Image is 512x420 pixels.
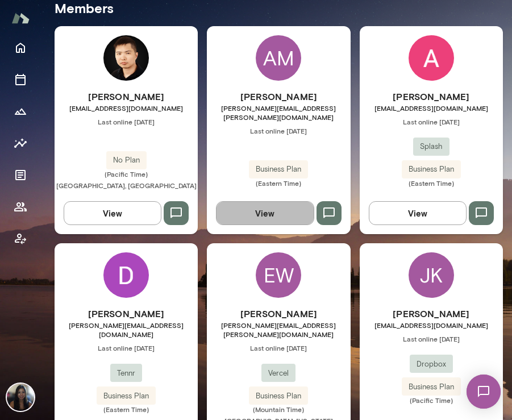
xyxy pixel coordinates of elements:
span: Business Plan [249,164,308,175]
span: Last online [DATE] [55,117,198,126]
span: (Eastern Time) [55,405,198,414]
button: View [64,201,161,225]
button: Growth Plan [9,100,32,123]
span: [EMAIL_ADDRESS][DOMAIN_NAME] [360,103,503,113]
span: Business Plan [97,390,156,402]
img: Chiao Dyi [7,384,34,411]
span: Business Plan [402,164,461,175]
span: Vercel [261,368,295,379]
button: Members [9,196,32,218]
span: Last online [DATE] [55,343,198,352]
h6: [PERSON_NAME] [207,90,350,103]
span: Business Plan [402,381,461,393]
button: Client app [9,227,32,250]
img: Daniel Guillen [103,252,149,298]
h6: [PERSON_NAME] [55,90,198,103]
img: Allen Hulley [409,35,454,81]
div: JK [409,252,454,298]
div: AM [256,35,301,81]
span: [PERSON_NAME][EMAIL_ADDRESS][DOMAIN_NAME] [55,321,198,339]
span: [PERSON_NAME][EMAIL_ADDRESS][PERSON_NAME][DOMAIN_NAME] [207,321,350,339]
span: (Pacific Time) [55,169,198,178]
span: [PERSON_NAME][EMAIL_ADDRESS][PERSON_NAME][DOMAIN_NAME] [207,103,350,122]
span: Business Plan [249,390,308,402]
button: Sessions [9,68,32,91]
span: Last online [DATE] [207,126,350,135]
span: Last online [DATE] [207,343,350,352]
span: Splash [413,141,449,152]
span: [EMAIL_ADDRESS][DOMAIN_NAME] [55,103,198,113]
span: [EMAIL_ADDRESS][DOMAIN_NAME] [360,321,503,330]
img: Mento [11,7,30,29]
button: Documents [9,164,32,186]
h6: [PERSON_NAME] [360,90,503,103]
img: Richard Widjaja [103,35,149,81]
button: View [216,201,314,225]
span: Last online [DATE] [360,117,503,126]
span: No Plan [106,155,147,166]
h6: [PERSON_NAME] [55,307,198,321]
span: (Mountain Time) [207,405,350,414]
span: (Eastern Time) [207,178,350,188]
button: View [369,201,467,225]
button: Home [9,36,32,59]
span: Tennr [110,368,142,379]
span: [GEOGRAPHIC_DATA], [GEOGRAPHIC_DATA] [56,181,197,189]
h6: [PERSON_NAME] [207,307,350,321]
button: Insights [9,132,32,155]
span: Dropbox [410,359,453,370]
div: EW [256,252,301,298]
span: (Eastern Time) [360,178,503,188]
span: Last online [DATE] [360,334,503,343]
span: (Pacific Time) [360,396,503,405]
h6: [PERSON_NAME] [360,307,503,321]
